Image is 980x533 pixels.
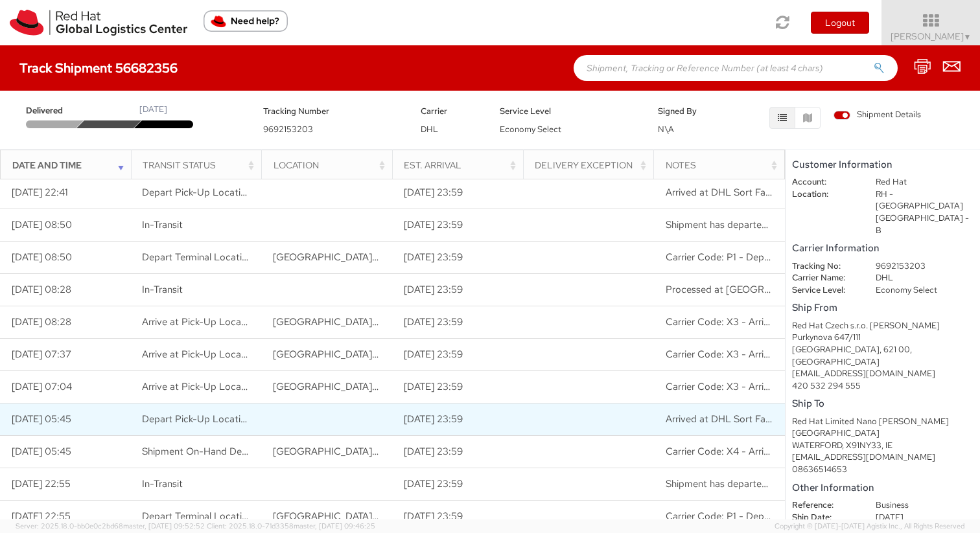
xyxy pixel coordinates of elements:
div: Notes [666,159,780,172]
span: Copyright © [DATE]-[DATE] Agistix Inc., All Rights Reserved [775,521,964,532]
span: Client: 2025.18.0-71d3358 [207,521,375,530]
div: [GEOGRAPHIC_DATA], 621 00, [GEOGRAPHIC_DATA] [792,344,974,368]
div: Red Hat Czech s.r.o. [PERSON_NAME] [792,320,974,332]
h5: Customer Information [792,159,974,170]
div: [DATE] [139,104,167,116]
span: Depart Terminal Location [142,251,253,264]
span: Arrive at Pick-Up Location [142,315,258,328]
span: Arrive at Pick-Up Location [142,380,258,393]
span: Carrier Code: X3 - Arrived at Pick-up Location [666,315,869,328]
span: Depart Pick-Up Location [142,413,251,425]
div: Est. Arrival [404,159,519,172]
div: WATERFORD, X91NY33, IE [792,440,974,452]
h4: Track Shipment 56682356 [19,61,178,75]
div: Delivery Exception [535,159,649,172]
td: [DATE] 23:59 [392,209,523,241]
dt: Carrier Name: [782,272,866,284]
span: N\A [658,124,674,135]
h5: Ship From [792,302,974,313]
span: Depart Terminal Location [142,510,253,523]
label: Shipment Details [834,109,921,123]
div: [EMAIL_ADDRESS][DOMAIN_NAME] [792,368,974,380]
td: [DATE] 23:59 [392,273,523,306]
td: [DATE] 23:59 [392,176,523,209]
h5: Carrier [421,107,480,116]
span: Carrier Code: X4 - Arrived at Terminal Location [666,445,872,458]
span: Prague, CZ [273,251,476,264]
span: Prague, CZ [273,445,476,458]
td: [DATE] 23:59 [392,500,523,532]
button: Need help? [204,10,288,32]
td: [DATE] 23:59 [392,403,523,435]
div: Location [274,159,388,172]
h5: Other Information [792,482,974,493]
span: Carrier Code: X3 - Arrived at Pick-up Location [666,380,869,393]
dt: Location: [782,188,866,201]
div: Purkynova 647/111 [792,332,974,344]
button: Logout [811,12,869,34]
td: [DATE] 23:59 [392,370,523,403]
td: [DATE] 23:59 [392,338,523,370]
span: Carrier Code: X3 - Arrived at Pick-up Location [666,348,869,361]
td: [DATE] 23:59 [392,306,523,338]
dt: Tracking No: [782,260,866,273]
dt: Reference: [782,499,866,512]
span: Economy Select [500,124,561,135]
span: Delivered [26,105,82,117]
span: ▼ [964,32,972,42]
div: [GEOGRAPHIC_DATA] [792,427,974,440]
div: [EMAIL_ADDRESS][DOMAIN_NAME] [792,451,974,464]
h5: Carrier Information [792,243,974,254]
span: In-Transit [142,283,183,296]
span: master, [DATE] 09:46:25 [294,521,375,530]
span: [PERSON_NAME] [891,30,972,42]
input: Shipment, Tracking or Reference Number (at least 4 chars) [574,55,898,81]
img: rh-logistics-00dfa346123c4ec078e1.svg [10,10,187,36]
h5: Ship To [792,398,974,409]
span: Arrive at Pick-Up Location [142,348,258,361]
span: BRNO, CZ [273,380,476,393]
h5: Tracking Number [263,107,402,116]
div: 420 532 294 555 [792,380,974,392]
span: 9692153203 [263,124,313,135]
h5: Service Level [500,107,638,116]
span: Shipment On-Hand Destination [142,445,279,458]
span: In-Transit [142,218,183,231]
h5: Signed By [658,107,717,116]
span: Carrier Code: P1 - Departed Terminal Location [666,251,868,264]
dt: Ship Date: [782,512,866,524]
dt: Service Level: [782,284,866,297]
span: Depart Pick-Up Location [142,186,251,199]
div: 08636514653 [792,464,974,476]
span: BRNO, CZ [273,315,476,328]
span: Carrier Code: P1 - Departed Terminal Location [666,510,868,523]
span: master, [DATE] 09:52:52 [123,521,205,530]
dt: Account: [782,176,866,188]
span: In-Transit [142,477,183,490]
span: BRNO, CZ [273,348,476,361]
div: Red Hat Limited Nano [PERSON_NAME] [792,416,974,428]
span: Shipment Details [834,109,921,121]
div: Transit Status [143,159,257,172]
td: [DATE] 23:59 [392,241,523,273]
td: [DATE] 23:59 [392,435,523,468]
div: Date and Time [12,159,127,172]
td: [DATE] 23:59 [392,468,523,500]
span: DHL [421,124,438,135]
span: Server: 2025.18.0-bb0e0c2bd68 [16,521,205,530]
span: Brno, CZ [273,510,476,523]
